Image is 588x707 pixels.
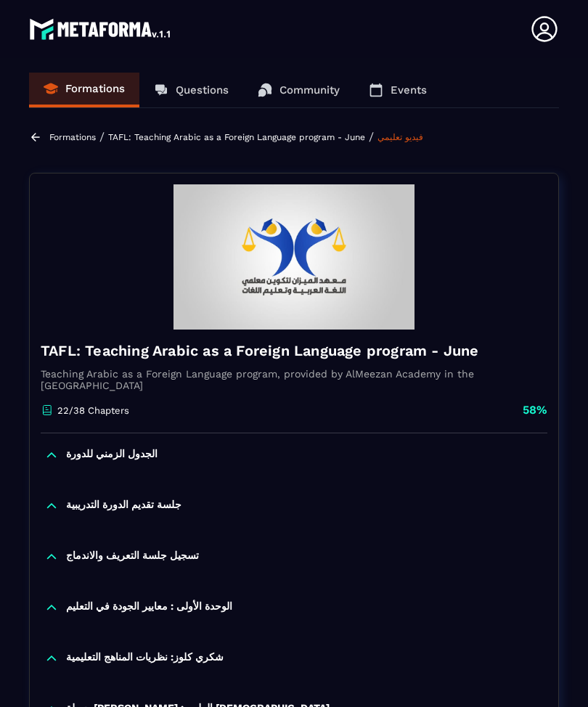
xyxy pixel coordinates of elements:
[66,651,224,666] p: شكري كلوز: نظریات المناھج التعلیمیة
[523,402,547,418] p: 58%
[279,83,340,97] p: Community
[66,549,199,564] p: تسجيل جلسة التعريف والاندماج
[66,448,158,462] p: الجدول الزمني للدورة
[41,368,547,391] p: Teaching Arabic as a Foreign Language program, provided by AlMeezan Academy in the [GEOGRAPHIC_DATA]
[29,15,173,44] img: logo
[41,340,547,361] h4: TAFL: Teaching Arabic as a Foreign Language program - June
[243,73,354,107] a: Community
[99,130,105,144] span: /
[57,405,129,416] p: 22/38 Chapters
[176,83,229,97] p: Questions
[369,130,374,144] span: /
[66,600,232,615] p: الوحدة الأولى : معايير الجودة في التعليم
[65,82,125,95] p: Formations
[354,73,441,107] a: Events
[377,132,423,142] a: فيديو تعليمي
[49,132,96,142] a: Formations
[29,73,139,107] a: Formations
[66,499,181,513] p: جلسة تقديم الدورة التدريبية
[41,184,547,330] img: banner
[391,83,427,97] p: Events
[108,132,365,142] a: TAFL: Teaching Arabic as a Foreign Language program - June
[139,73,243,107] a: Questions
